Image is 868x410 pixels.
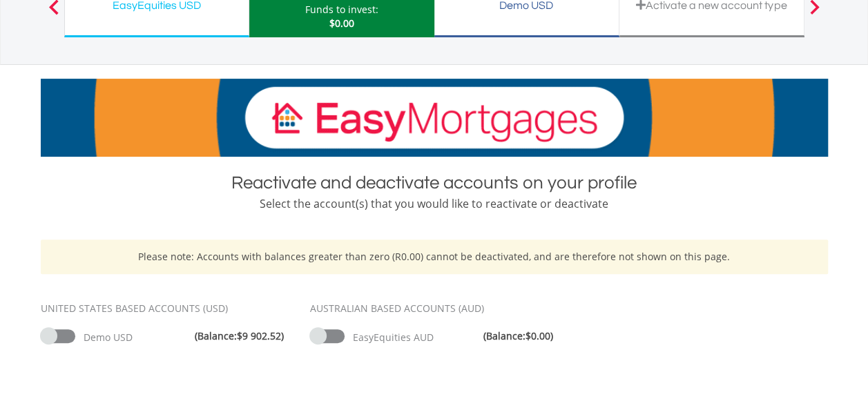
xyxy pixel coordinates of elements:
[310,302,559,315] div: AUSTRALIAN BASED ACCOUNTS (AUD)
[84,331,133,344] span: Demo USD
[195,329,284,343] span: (Balance: )
[353,331,434,344] span: EasyEquities AUD
[305,3,378,17] div: Funds to invest:
[237,329,281,342] span: $9 902.52
[41,195,828,212] div: Select the account(s) that you would like to reactivate or deactivate
[329,17,354,30] span: $0.00
[41,79,828,157] img: EasyMortage Promotion Banner
[41,302,289,315] div: UNITED STATES BASED ACCOUNTS (USD)
[483,329,553,343] span: (Balance: )
[525,329,550,342] span: $0.00
[41,240,828,274] div: Please note: Accounts with balances greater than zero (R0.00) cannot be deactivated, and are ther...
[41,170,828,195] div: Reactivate and deactivate accounts on your profile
